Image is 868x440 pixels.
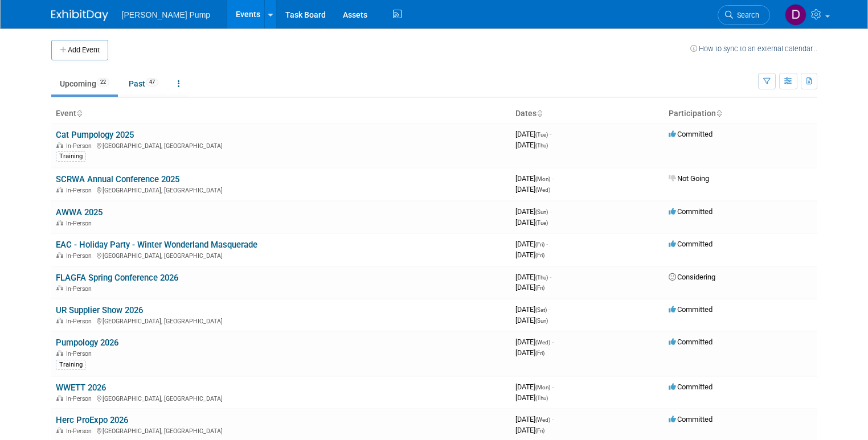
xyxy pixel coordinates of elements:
[515,415,554,423] span: [DATE]
[56,174,179,184] a: SCRWA Annual Conference 2025
[515,283,544,291] span: [DATE]
[535,274,548,281] span: (Thu)
[535,220,548,226] span: (Tue)
[56,151,86,162] div: Training
[66,220,95,227] span: In-Person
[515,426,544,434] span: [DATE]
[552,383,554,391] span: -
[515,207,551,216] span: [DATE]
[56,273,178,283] a: FLAGFA Spring Conference 2026
[669,305,713,314] span: Committed
[535,131,548,138] span: (Tue)
[56,350,63,356] img: In-Person Event
[535,318,548,324] span: (Sun)
[515,338,554,346] span: [DATE]
[550,130,551,138] span: -
[664,104,817,124] th: Participation
[515,383,554,391] span: [DATE]
[535,187,550,193] span: (Wed)
[51,73,118,94] a: Upcoming22
[552,338,554,346] span: -
[535,176,550,182] span: (Mon)
[535,285,544,291] span: (Fri)
[51,104,511,124] th: Event
[515,316,548,324] span: [DATE]
[56,141,506,150] div: [GEOGRAPHIC_DATA], [GEOGRAPHIC_DATA]
[56,427,63,433] img: In-Person Event
[56,185,506,194] div: [GEOGRAPHIC_DATA], [GEOGRAPHIC_DATA]
[535,142,548,149] span: (Thu)
[56,415,128,425] a: Herc ProExpo 2026
[785,4,806,26] img: Del Ritz
[550,207,551,216] span: -
[669,273,715,281] span: Considering
[56,240,257,250] a: EAC - Holiday Party - Winter Wonderland Masquerade
[56,187,63,192] img: In-Person Event
[66,187,95,194] span: In-Person
[56,130,134,140] a: Cat Pumpology 2025
[122,10,211,19] span: [PERSON_NAME] Pump
[66,427,95,435] span: In-Person
[51,10,108,21] img: ExhibitDay
[669,174,709,183] span: Not Going
[669,240,713,248] span: Committed
[669,130,713,138] span: Committed
[56,426,506,435] div: [GEOGRAPHIC_DATA], [GEOGRAPHIC_DATA]
[515,141,548,149] span: [DATE]
[515,185,550,194] span: [DATE]
[515,174,554,183] span: [DATE]
[66,318,95,325] span: In-Person
[515,250,544,259] span: [DATE]
[535,339,550,346] span: (Wed)
[535,241,544,248] span: (Fri)
[535,252,544,258] span: (Fri)
[515,348,544,357] span: [DATE]
[97,78,109,87] span: 22
[552,174,554,183] span: -
[56,393,506,402] div: [GEOGRAPHIC_DATA], [GEOGRAPHIC_DATA]
[535,395,548,401] span: (Thu)
[56,316,506,325] div: [GEOGRAPHIC_DATA], [GEOGRAPHIC_DATA]
[535,209,548,215] span: (Sun)
[515,130,551,138] span: [DATE]
[515,305,550,314] span: [DATE]
[56,285,63,291] img: In-Person Event
[511,104,664,124] th: Dates
[535,384,550,390] span: (Mon)
[56,383,106,393] a: WWETT 2026
[66,350,95,357] span: In-Person
[669,383,713,391] span: Committed
[56,338,118,348] a: Pumpology 2026
[535,417,550,423] span: (Wed)
[669,338,713,346] span: Committed
[550,273,551,281] span: -
[56,318,63,323] img: In-Person Event
[66,285,95,293] span: In-Person
[66,252,95,260] span: In-Person
[56,250,506,260] div: [GEOGRAPHIC_DATA], [GEOGRAPHIC_DATA]
[56,305,143,315] a: UR Supplier Show 2026
[548,305,550,314] span: -
[535,427,544,434] span: (Fri)
[690,44,817,53] a: How to sync to an external calendar...
[66,142,95,150] span: In-Person
[552,415,554,423] span: -
[66,395,95,402] span: In-Person
[515,393,548,402] span: [DATE]
[120,73,167,94] a: Past47
[718,5,770,25] a: Search
[535,350,544,356] span: (Fri)
[76,109,82,118] a: Sort by Event Name
[56,252,63,258] img: In-Person Event
[515,273,551,281] span: [DATE]
[669,415,713,423] span: Committed
[716,109,722,118] a: Sort by Participation Type
[56,395,63,401] img: In-Person Event
[535,307,547,313] span: (Sat)
[546,240,548,248] span: -
[56,220,63,225] img: In-Person Event
[56,360,86,370] div: Training
[733,11,759,19] span: Search
[669,207,713,216] span: Committed
[146,78,158,87] span: 47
